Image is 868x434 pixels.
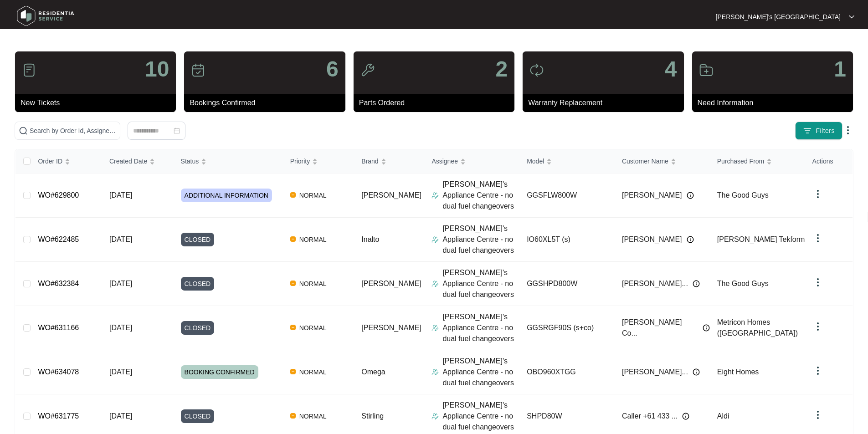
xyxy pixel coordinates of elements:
img: residentia service logo [14,2,77,30]
span: NORMAL [296,278,330,289]
img: Assigner Icon [431,368,439,376]
img: Vercel Logo [290,413,296,419]
img: Vercel Logo [290,236,296,242]
p: [PERSON_NAME]'s Appliance Centre - no dual fuel changeovers [442,267,519,300]
img: Vercel Logo [290,281,296,286]
span: [PERSON_NAME] Tekform [717,235,805,243]
img: Info icon [682,413,689,420]
p: 6 [326,58,339,80]
th: Model [519,149,615,174]
span: NORMAL [296,190,330,201]
a: WO#629800 [38,191,79,199]
span: Customer Name [622,156,668,166]
span: Order ID [38,156,62,166]
img: Assigner Icon [431,236,439,243]
img: dropdown arrow [812,365,823,376]
img: search-icon [19,126,28,135]
td: OBO960XTGG [519,350,615,394]
span: Aldi [717,412,729,420]
span: Status [181,156,199,166]
span: Created Date [109,156,147,166]
span: [DATE] [109,191,132,199]
span: [PERSON_NAME] [361,191,421,199]
th: Assignee [424,149,519,174]
span: NORMAL [296,234,330,245]
th: Status [174,149,283,174]
span: [DATE] [109,324,132,332]
p: [PERSON_NAME]'s Appliance Centre - no dual fuel changeovers [442,179,519,212]
img: dropdown arrow [812,321,823,332]
td: GGSRGF90S (s+co) [519,306,615,350]
span: [PERSON_NAME] [361,324,421,332]
th: Priority [283,149,354,174]
img: Info icon [687,192,694,199]
span: Caller +61 433 ... [622,411,678,422]
img: icon [22,63,36,77]
span: [PERSON_NAME] Co... [622,317,698,339]
a: WO#622485 [38,235,79,243]
span: The Good Guys [717,191,769,199]
img: Vercel Logo [290,369,296,374]
p: Warranty Replacement [528,97,683,108]
span: Filters [816,126,835,136]
span: Assignee [431,156,458,166]
img: dropdown arrow [812,189,823,199]
th: Actions [805,149,853,174]
span: Omega [361,368,385,376]
img: dropdown arrow [849,15,854,19]
img: Assigner Icon [431,324,439,332]
img: icon [191,63,205,77]
a: WO#631166 [38,324,79,332]
span: Inalto [361,235,379,243]
span: CLOSED [181,409,215,423]
td: GGSFLW800W [519,174,615,218]
a: WO#634078 [38,368,79,376]
img: icon [360,63,375,77]
img: dropdown arrow [842,125,853,136]
span: NORMAL [296,411,330,422]
p: [PERSON_NAME]'s Appliance Centre - no dual fuel changeovers [442,223,519,256]
p: 1 [834,58,846,80]
th: Customer Name [615,149,710,174]
button: filter iconFilters [795,122,842,140]
th: Created Date [102,149,174,174]
img: Info icon [703,324,710,332]
span: [PERSON_NAME] [361,280,421,287]
span: [PERSON_NAME]... [622,367,688,378]
th: Brand [354,149,424,174]
img: Info icon [693,368,700,376]
img: filter icon [803,126,812,135]
img: Assigner Icon [431,192,439,199]
span: [DATE] [109,280,132,287]
td: GGSHPD800W [519,262,615,306]
img: dropdown arrow [812,409,823,420]
p: [PERSON_NAME]'s Appliance Centre - no dual fuel changeovers [442,311,519,344]
img: Assigner Icon [431,413,439,420]
p: 10 [145,58,169,80]
span: [DATE] [109,412,132,420]
td: IO60XL5T (s) [519,218,615,262]
span: CLOSED [181,321,215,335]
p: [PERSON_NAME]'s Appliance Centre - no dual fuel changeovers [442,400,519,433]
p: 2 [495,58,508,80]
span: Stirling [361,412,384,420]
p: Parts Ordered [359,97,514,108]
span: Purchased From [717,156,764,166]
th: Order ID [31,149,102,174]
span: [DATE] [109,368,132,376]
span: [PERSON_NAME] [622,234,682,245]
p: [PERSON_NAME]'s [GEOGRAPHIC_DATA] [716,12,841,21]
p: [PERSON_NAME]'s Appliance Centre - no dual fuel changeovers [442,356,519,388]
p: 4 [665,58,677,80]
span: ADDITIONAL INFORMATION [181,189,272,202]
img: dropdown arrow [812,277,823,288]
span: Eight Homes [717,368,759,376]
th: Purchased From [710,149,805,174]
span: BOOKING CONFIRMED [181,365,258,379]
span: CLOSED [181,277,215,291]
img: icon [699,63,714,77]
span: [PERSON_NAME] [622,190,682,201]
span: Brand [361,156,378,166]
p: Need Information [698,97,853,108]
img: Info icon [693,280,700,287]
